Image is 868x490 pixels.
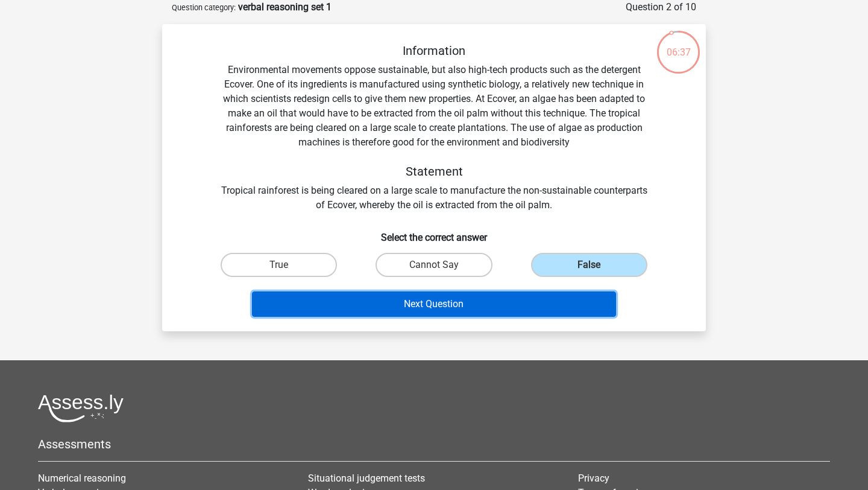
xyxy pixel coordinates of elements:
h5: Assessments [38,437,830,451]
label: True [221,253,337,277]
div: Environmental movements oppose sustainable, but also high-tech products such as the detergent Eco... [181,43,687,212]
div: 06:37 [656,30,701,60]
h5: Statement [220,164,648,179]
a: Situational judgement tests [308,472,425,484]
a: Privacy [578,472,609,484]
h6: Select the correct answer [181,222,687,243]
label: False [531,253,647,277]
strong: verbal reasoning set 1 [238,1,332,13]
a: Numerical reasoning [38,472,126,484]
img: Assessly logo [38,394,124,422]
h5: Information [220,43,648,58]
small: Question category: [172,3,236,12]
label: Cannot Say [376,253,492,277]
button: Next Question [252,291,617,317]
